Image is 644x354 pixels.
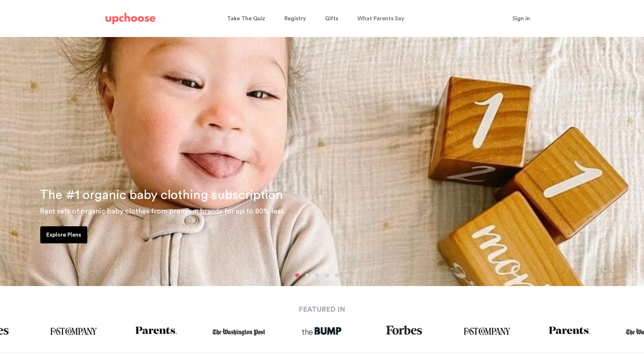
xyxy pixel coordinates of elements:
[357,12,406,26] a: What Parents Say
[227,16,265,21] span: Take The Quiz
[40,189,283,201] span: The #1 organic baby clothing subscription
[284,12,308,26] a: Registry
[40,226,87,243] a: Explore Plans
[357,16,404,21] span: What Parents Say
[299,306,345,313] strong: FEATURED IN
[325,12,340,26] a: Gifts
[105,13,155,24] img: UpChoose
[504,11,539,26] button: Sign in
[284,16,306,21] span: Registry
[40,206,635,217] p: Rent sets of organic baby clothes from premium brands for up to 80% less.
[227,12,267,26] a: Take The Quiz
[325,16,338,21] span: Gifts
[105,11,155,26] a: UpChoose
[46,231,81,239] p: Explore Plans
[512,16,530,21] span: Sign in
